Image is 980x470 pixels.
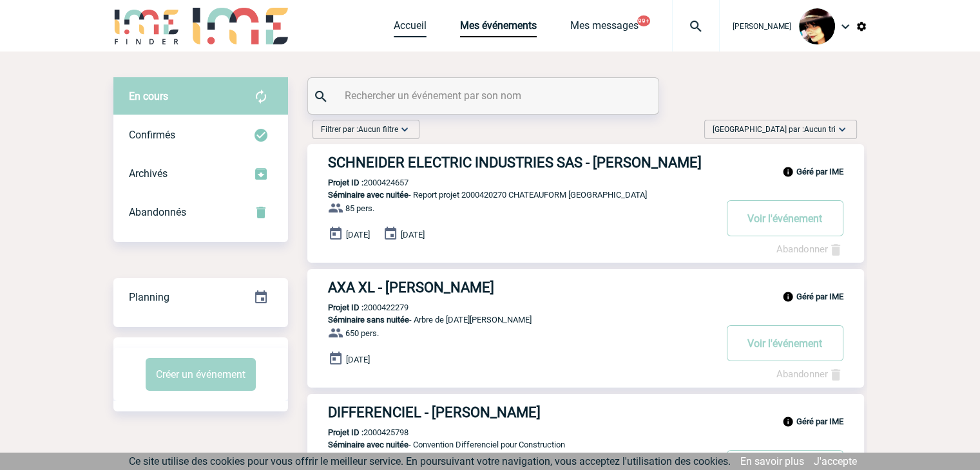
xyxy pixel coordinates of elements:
span: [DATE] [346,355,370,364]
img: baseline_expand_more_white_24dp-b.png [836,123,849,136]
img: info_black_24dp.svg [782,291,794,303]
b: Projet ID : [328,178,363,187]
span: [DATE] [346,230,370,240]
p: 2000422279 [307,303,408,312]
a: J'accepte [814,455,857,467]
span: Séminaire sans nuitée [328,315,409,324]
p: 2000424657 [307,178,408,187]
a: Planning [113,277,288,315]
a: Abandonner [776,243,843,255]
button: Voir l'événement [727,200,843,236]
p: - Report projet 2000420270 CHATEAUFORM [GEOGRAPHIC_DATA] [307,190,715,200]
button: Voir l'événement [727,325,843,361]
div: Retrouvez ici tous les événements que vous avez décidé d'archiver [113,155,288,193]
div: Retrouvez ici tous vos événements annulés [113,193,288,232]
input: Rechercher un événement par son nom [341,86,628,105]
a: AXA XL - [PERSON_NAME] [307,279,864,296]
a: Accueil [394,19,427,37]
span: Aucun filtre [358,125,398,134]
div: Retrouvez ici tous vos événements organisés par date et état d'avancement [113,278,288,317]
button: Créer un événement [146,358,256,391]
span: En cours [129,90,168,102]
img: baseline_expand_more_white_24dp-b.png [398,123,411,136]
a: Mes événements [460,19,537,37]
span: Aucun tri [804,125,836,134]
span: Séminaire avec nuitée [328,440,408,449]
img: info_black_24dp.svg [782,166,794,178]
button: 99+ [637,15,650,26]
span: [PERSON_NAME] [733,22,791,31]
span: Archivés [129,167,168,180]
div: Retrouvez ici tous vos évènements avant confirmation [113,77,288,116]
p: - Convention Differenciel pour Construction [307,440,715,449]
span: [DATE] [401,230,425,240]
span: 85 pers. [345,203,374,213]
a: DIFFERENCIEL - [PERSON_NAME] [307,404,864,420]
span: Séminaire avec nuitée [328,190,408,200]
span: Planning [129,291,169,303]
h3: AXA XL - [PERSON_NAME] [328,279,715,296]
a: Mes messages [570,19,639,37]
b: Géré par IME [796,417,843,426]
h3: SCHNEIDER ELECTRIC INDUSTRIES SAS - [PERSON_NAME] [328,155,715,171]
a: Abandonner [776,368,843,380]
p: - Arbre de [DATE][PERSON_NAME] [307,315,715,324]
b: Géré par IME [796,167,843,176]
span: Abandonnés [129,206,186,218]
img: 101023-0.jpg [799,8,835,44]
span: 650 pers. [345,328,379,338]
span: Filtrer par : [321,123,398,136]
span: Confirmés [129,129,175,141]
span: Ce site utilise des cookies pour vous offrir le meilleur service. En poursuivant votre navigation... [129,455,731,467]
span: [GEOGRAPHIC_DATA] par : [713,123,836,136]
img: IME-Finder [113,8,180,44]
a: SCHNEIDER ELECTRIC INDUSTRIES SAS - [PERSON_NAME] [307,155,864,171]
b: Géré par IME [796,292,843,301]
h3: DIFFERENCIEL - [PERSON_NAME] [328,404,715,420]
b: Projet ID : [328,428,363,437]
b: Projet ID : [328,303,363,312]
img: info_black_24dp.svg [782,416,794,428]
p: 2000425798 [307,428,408,437]
a: En savoir plus [740,455,804,467]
